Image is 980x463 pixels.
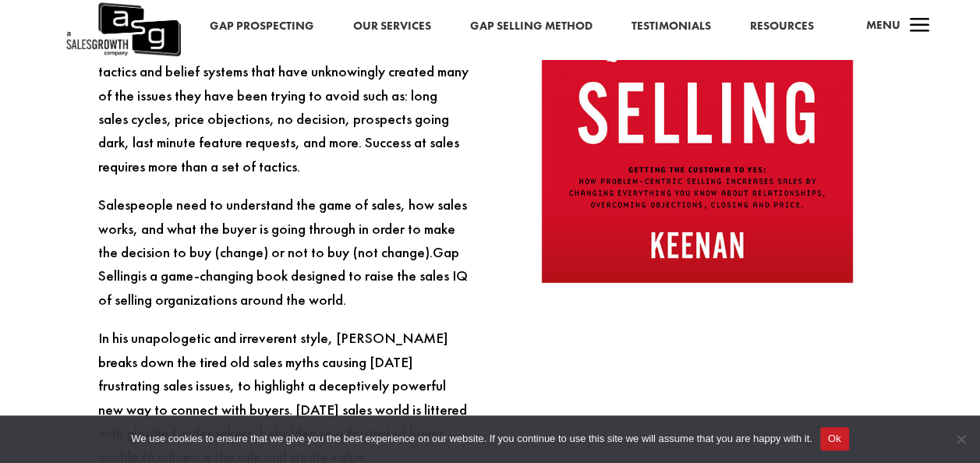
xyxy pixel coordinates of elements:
span: We use cookies to ensure that we give you the best experience on our website. If you continue to ... [131,431,812,447]
p: Salespeople need to understand the game of sales, how sales works, and what the buyer is going th... [98,193,469,327]
span: Menu [866,17,900,33]
a: Gap Selling Method [470,16,593,37]
span: a [904,11,936,42]
button: Ok [820,427,849,451]
a: Resources [750,16,814,37]
a: Gap Prospecting [210,16,314,37]
a: Testimonials [632,16,711,37]
p: For years, salespeople have embraced a myriad of sales tactics and belief systems that have unkno... [98,37,469,193]
span: No [953,431,968,447]
a: Our Services [353,16,431,37]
